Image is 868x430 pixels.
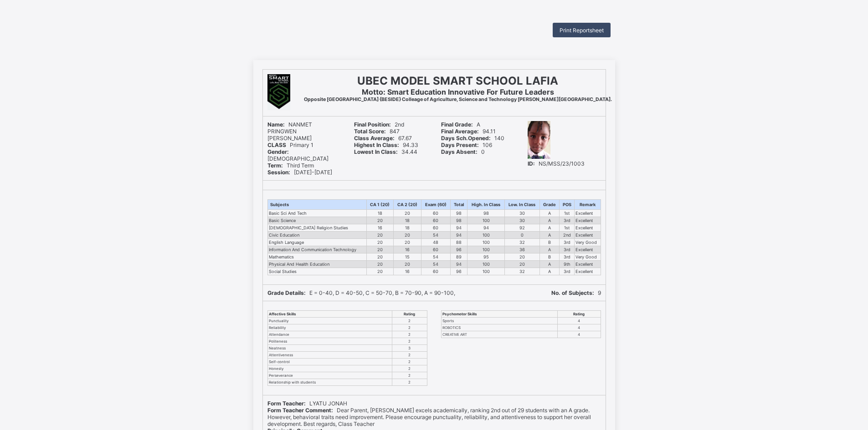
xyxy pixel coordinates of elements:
[467,246,505,253] td: 100
[560,268,575,275] td: 3rd
[540,217,560,224] td: A
[421,261,450,268] td: 54
[267,345,392,352] td: Neatness
[394,261,421,268] td: 20
[267,148,289,155] b: Gender:
[441,324,557,331] td: ROBOTICS
[366,200,394,210] th: CA 1 (20)
[540,210,560,217] td: A
[575,261,601,268] td: Excellent
[394,246,421,253] td: 16
[267,246,366,253] td: Information And Communication Technology
[354,121,391,128] b: Final Position:
[267,289,306,296] b: Grade Details:
[267,239,366,246] td: English Language
[575,239,601,246] td: Very Good
[557,331,601,338] td: 4
[392,338,427,345] td: 2
[560,253,575,261] td: 3rd
[267,169,290,176] b: Session:
[267,400,306,407] b: Form Teacher:
[441,135,491,142] b: Days Sch.Opened:
[267,318,392,324] td: Punctuality
[504,210,539,217] td: 30
[366,224,394,232] td: 16
[421,246,450,253] td: 60
[267,379,392,386] td: Relationship with students
[450,268,467,275] td: 96
[557,311,601,318] th: Rating
[354,128,400,135] span: 847
[467,200,505,210] th: High. In Class
[354,121,404,128] span: 2nd
[450,239,467,246] td: 88
[575,200,601,210] th: Remark
[421,232,450,239] td: 54
[540,268,560,275] td: A
[267,324,392,331] td: Reliability
[560,232,575,239] td: 2nd
[441,148,478,155] b: Days Absent:
[267,261,366,268] td: Physical And Health Education
[267,148,329,162] span: [DEMOGRAPHIC_DATA]
[467,261,505,268] td: 100
[560,239,575,246] td: 3rd
[421,253,450,261] td: 54
[560,224,575,232] td: 1st
[394,217,421,224] td: 18
[441,318,557,324] td: Sports
[467,268,505,275] td: 100
[450,224,467,232] td: 94
[354,142,418,148] span: 94.33
[441,142,479,148] b: Days Present:
[392,379,427,386] td: 2
[267,162,283,169] b: Term:
[392,324,427,331] td: 2
[357,74,558,87] b: UBEC MODEL SMART SCHOOL LAFIA
[467,217,505,224] td: 100
[354,128,386,135] b: Total Score:
[421,239,450,246] td: 48
[354,135,395,142] b: Class Average:
[392,359,427,365] td: 2
[366,217,394,224] td: 20
[540,253,560,261] td: B
[354,135,412,142] span: 67.67
[366,253,394,261] td: 20
[504,239,539,246] td: 32
[504,268,539,275] td: 32
[394,200,421,210] th: CA 2 (20)
[450,210,467,217] td: 98
[504,253,539,261] td: 20
[575,224,601,232] td: Excellent
[362,87,554,96] b: Motto: Smart Education Innovative For Future Leaders
[366,210,394,217] td: 18
[560,217,575,224] td: 3rd
[450,200,467,210] th: Total
[441,128,479,135] b: Final Average:
[504,246,539,253] td: 36
[450,246,467,253] td: 96
[575,217,601,224] td: Excellent
[421,217,450,224] td: 60
[267,200,366,210] th: Subjects
[267,162,314,169] span: Third Term
[467,232,505,239] td: 100
[441,331,557,338] td: CREATIVE ART
[267,224,366,232] td: [DEMOGRAPHIC_DATA] Religion Studies
[441,311,557,318] th: Psychomotor Skills
[575,232,601,239] td: Excellent
[560,246,575,253] td: 3rd
[528,160,585,167] span: NS/MSS/23/1003
[450,232,467,239] td: 94
[540,239,560,246] td: B
[267,268,366,275] td: Social Studies
[540,232,560,239] td: A
[575,253,601,261] td: Very Good
[392,345,427,352] td: 3
[467,210,505,217] td: 98
[504,217,539,224] td: 30
[394,253,421,261] td: 15
[450,253,467,261] td: 89
[450,217,467,224] td: 98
